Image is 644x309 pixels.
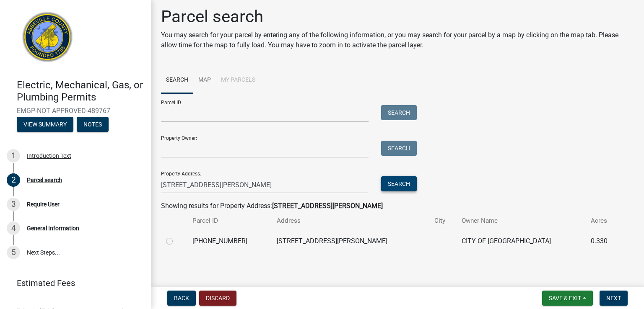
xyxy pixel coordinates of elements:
[606,295,621,301] span: Next
[17,107,134,115] span: EMGP-NOT APPROVED-489767
[161,67,193,94] a: Search
[7,149,20,162] div: 1
[272,211,429,231] th: Address
[17,79,144,103] h4: Electric, Mechanical, Gas, or Plumbing Permits
[27,177,62,183] div: Parcel search
[429,211,457,231] th: City
[187,231,272,251] td: [PHONE_NUMBER]
[7,221,20,235] div: 4
[272,231,429,251] td: [STREET_ADDRESS][PERSON_NAME]
[174,295,189,301] span: Back
[77,121,109,128] wm-modal-confirm: Notes
[7,275,138,291] a: Estimated Fees
[586,211,621,231] th: Acres
[187,211,272,231] th: Parcel ID
[549,295,581,301] span: Save & Exit
[381,176,417,191] button: Search
[77,117,109,132] button: Notes
[161,30,634,50] p: You may search for your parcel by entering any of the following information, or you may search fo...
[27,225,79,231] div: General Information
[7,198,20,211] div: 3
[586,231,621,251] td: 0.330
[7,246,20,259] div: 5
[17,9,78,70] img: Abbeville County, South Carolina
[167,291,196,306] button: Back
[27,153,71,159] div: Introduction Text
[7,173,20,187] div: 2
[457,211,586,231] th: Owner Name
[600,291,628,306] button: Next
[199,291,236,306] button: Discard
[457,231,586,251] td: CITY OF [GEOGRAPHIC_DATA]
[381,141,417,156] button: Search
[272,202,383,210] strong: [STREET_ADDRESS][PERSON_NAME]
[161,7,634,27] h1: Parcel search
[193,67,216,94] a: Map
[542,291,593,306] button: Save & Exit
[17,117,73,132] button: View Summary
[161,201,634,211] div: Showing results for Property Address:
[27,201,60,207] div: Require User
[381,105,417,120] button: Search
[17,121,73,128] wm-modal-confirm: Summary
